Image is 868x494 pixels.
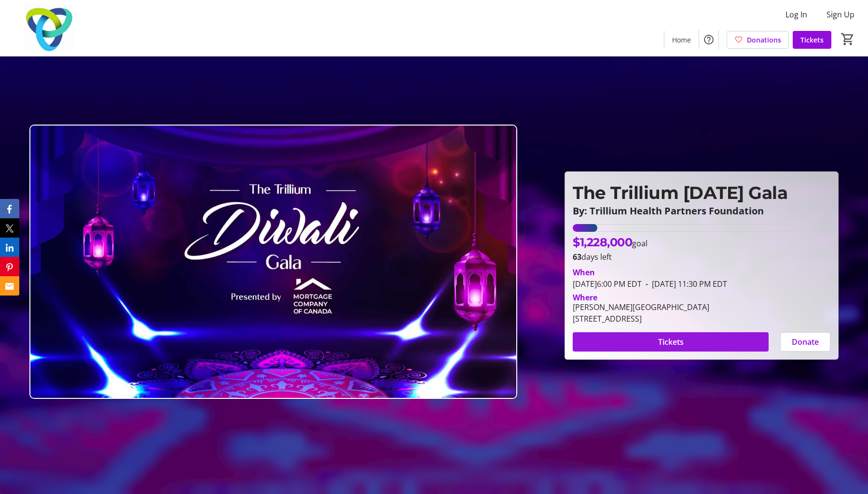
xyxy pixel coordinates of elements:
span: Donations [747,35,781,45]
button: Tickets [573,332,769,352]
p: The Trillium [DATE] Gala [573,180,830,206]
span: - [642,279,652,289]
span: 63 [573,252,581,262]
button: Help [699,30,718,49]
span: Tickets [658,336,684,348]
span: Home [672,35,691,45]
button: Log In [778,7,815,22]
p: days left [573,251,830,263]
span: [DATE] 11:30 PM EDT [642,279,727,289]
button: Sign Up [819,7,862,22]
button: Donate [780,332,830,352]
img: Campaign CTA Media Photo [29,125,517,399]
span: Log In [785,9,807,20]
span: $1,228,000 [573,235,632,249]
div: When [573,267,595,278]
div: [PERSON_NAME][GEOGRAPHIC_DATA] [573,301,709,313]
span: Donate [792,336,819,348]
span: [DATE] 6:00 PM EDT [573,279,642,289]
button: Cart [839,30,856,48]
p: goal [573,234,648,251]
img: Trillium Health Partners Foundation's Logo [6,4,92,52]
a: Tickets [793,31,831,49]
a: Donations [727,31,789,49]
span: Tickets [800,35,824,45]
div: [STREET_ADDRESS] [573,313,709,325]
div: Where [573,294,597,301]
a: Home [664,31,699,49]
p: By: Trillium Health Partners Foundation [573,206,830,216]
div: 9.476845276872965% of fundraising goal reached [573,224,830,232]
span: Sign Up [827,9,854,20]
